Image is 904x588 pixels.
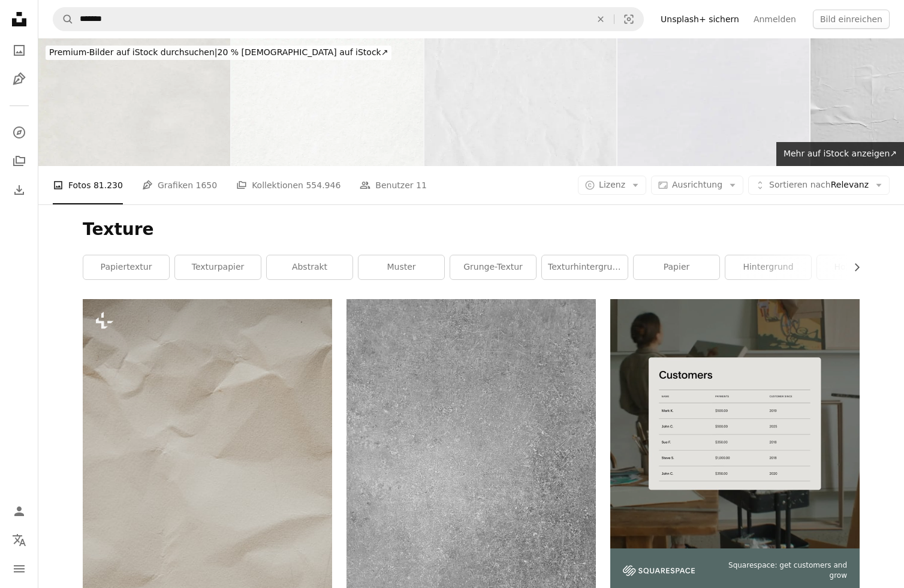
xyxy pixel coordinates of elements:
[49,47,218,57] span: Premium-Bilder auf iStock durchsuchen |
[83,219,860,240] h1: Texture
[634,255,719,279] a: Papier
[748,176,890,195] button: Sortieren nachRelevanz
[817,255,903,279] a: Holzstruktur
[195,179,217,192] span: 1650
[83,481,332,491] a: ein Handy, das auf einem Blatt Papier liegt
[578,176,646,195] button: Lizenz
[653,10,746,29] a: Unsplash+ sichern
[542,255,628,279] a: Texturhintergrund
[769,180,831,189] span: Sortieren nach
[53,8,74,31] button: Unsplash suchen
[53,7,644,31] form: Finden Sie Bildmaterial auf der ganzen Webseite
[46,46,391,60] div: 20 % [DEMOGRAPHIC_DATA] auf iStock ↗
[784,149,897,158] span: Mehr auf iStock anzeigen ↗
[672,180,722,189] span: Ausrichtung
[306,179,340,192] span: 554.946
[424,38,616,166] img: Closeup of white crumpled paper for texture background
[7,178,31,202] a: Bisherige Downloads
[7,499,31,523] a: Anmelden / Registrieren
[7,528,31,552] button: Sprache
[725,255,811,279] a: Hintergrund
[236,166,340,204] a: Kollektionen 554.946
[416,179,427,192] span: 11
[267,255,352,279] a: abstrakt
[38,38,230,166] img: Weißer Hintergrund für die Textur von Papier
[769,179,869,191] span: Relevanz
[7,149,31,173] a: Kollektionen
[813,10,890,29] button: Bild einreichen
[610,299,860,548] img: file-1747939376688-baf9a4a454ffimage
[599,180,625,189] span: Lizenz
[651,176,743,195] button: Ausrichtung
[358,255,444,279] a: Muster
[746,10,803,29] a: Anmelden
[614,8,643,31] button: Visuelle Suche
[346,460,596,471] a: Ein Schwarz-Weiß-Foto einer Betonwand
[846,255,860,279] button: Liste nach rechts verschieben
[231,38,423,166] img: weißer Papierhintergrund, faserige Kartontextur für Scrapbooking
[709,560,847,581] span: Squarespace: get customers and grow
[360,166,426,204] a: Benutzer 11
[617,38,809,166] img: Paper texture.
[38,38,399,67] a: Premium-Bilder auf iStock durchsuchen|20 % [DEMOGRAPHIC_DATA] auf iStock↗
[587,8,614,31] button: Löschen
[7,38,31,62] a: Fotos
[175,255,261,279] a: Texturpapier
[7,120,31,144] a: Entdecken
[7,67,31,91] a: Grafiken
[623,565,695,576] img: file-1747939142011-51e5cc87e3c9
[142,166,217,204] a: Grafiken 1650
[83,255,169,279] a: Papiertextur
[776,142,904,166] a: Mehr auf iStock anzeigen↗
[7,557,31,581] button: Menü
[450,255,536,279] a: Grunge-Textur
